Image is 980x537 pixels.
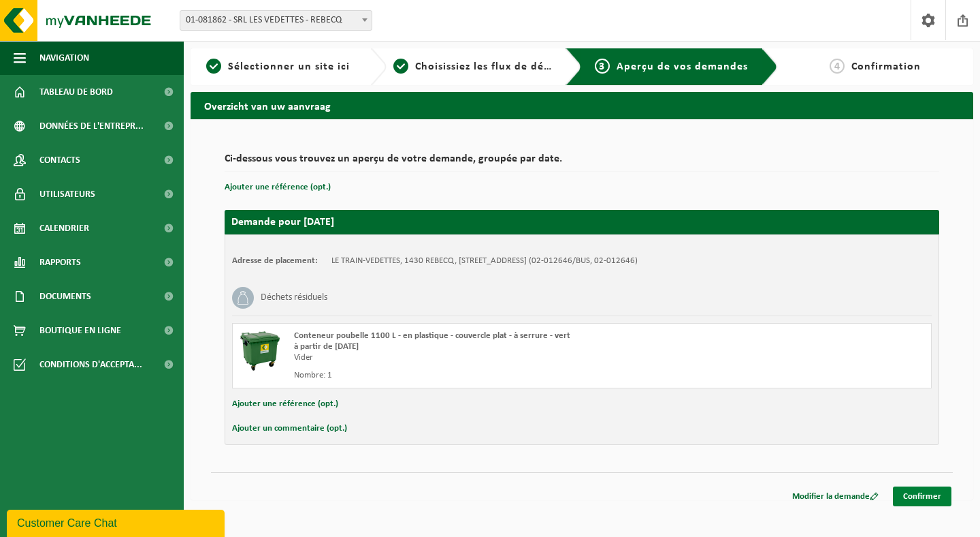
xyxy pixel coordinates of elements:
[39,143,80,177] span: Contacts
[225,179,331,196] button: Ajouter une référence (opt.)
[331,256,638,266] td: LE TRAIN-VEDETTES, 1430 REBECQ, [STREET_ADDRESS] (02-012646/BUS, 02-012646)
[39,75,113,109] span: Tableau de bord
[206,59,221,74] span: 1
[39,177,95,211] span: Utilisateurs
[39,41,89,75] span: Navigation
[39,109,144,143] span: Données de l'entrepr...
[830,59,845,74] span: 4
[39,348,142,382] span: Conditions d'accepta...
[294,370,636,381] div: Nombre: 1
[232,256,318,265] strong: Adresse de placement:
[180,11,372,30] span: 01-081862 - SRL LES VEDETTES - REBECQ
[261,287,327,309] h3: Déchets résiduels
[782,487,889,506] a: Modifier la demande
[7,507,227,537] iframe: chat widget
[39,245,81,279] span: Rapports
[232,395,338,413] button: Ajouter une référence (opt.)
[595,59,610,74] span: 3
[851,61,921,72] span: Confirmation
[191,92,973,119] h2: Overzicht van uw aanvraag
[180,10,372,31] span: 01-081862 - SRL LES VEDETTES - REBECQ
[39,211,89,245] span: Calendrier
[39,313,121,348] span: Boutique en ligne
[228,61,350,72] span: Sélectionner un site ici
[617,61,748,72] span: Aperçu de vos demandes
[294,331,570,340] span: Conteneur poubelle 1100 L - en plastique - couvercle plat - à serrure - vert
[197,59,359,75] a: 1Sélectionner un site ici
[240,331,280,371] img: WB-1100-HPE-GN-04.png
[393,59,408,74] span: 2
[415,61,642,72] span: Choisissiez les flux de déchets et récipients
[393,59,555,75] a: 2Choisissiez les flux de déchets et récipients
[294,342,359,351] strong: à partir de [DATE]
[893,487,951,506] a: Confirmer
[231,217,334,228] strong: Demande pour [DATE]
[39,279,91,313] span: Documents
[294,352,636,363] div: Vider
[225,153,939,172] h2: Ci-dessous vous trouvez un aperçu de votre demande, groupée par date.
[232,420,347,438] button: Ajouter un commentaire (opt.)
